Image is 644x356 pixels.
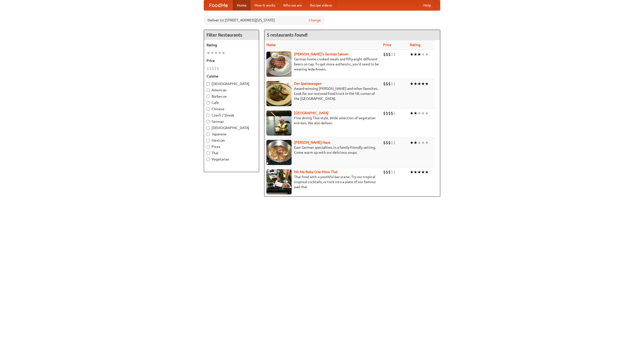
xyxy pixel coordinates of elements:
input: Chinese [207,107,210,111]
label: American [207,88,256,93]
h5: Cuisine [207,74,256,79]
label: [DEMOGRAPHIC_DATA] [207,81,256,86]
li: $ [393,169,396,175]
li: $ [388,110,391,116]
li: ★ [410,81,414,87]
a: [PERSON_NAME] Haus [294,140,330,144]
a: Who we are [279,0,306,10]
li: $ [391,52,393,57]
li: ★ [414,81,417,87]
label: Vegetarian [207,157,256,162]
li: ★ [414,140,417,145]
li: ★ [207,50,210,56]
li: $ [383,81,386,87]
li: $ [388,52,391,57]
input: [DEMOGRAPHIC_DATA] [207,82,210,86]
li: ★ [410,110,414,116]
li: $ [383,52,386,57]
label: Japanese [207,132,256,137]
li: ★ [425,52,429,57]
li: $ [386,140,388,145]
p: Award-winning [PERSON_NAME] and other favorites. Look for our restored food truck in the NE corne... [266,86,379,101]
li: ★ [425,140,429,145]
li: $ [393,110,396,116]
a: Hit Me Baby One More Thai [294,170,338,174]
label: [DEMOGRAPHIC_DATA] [207,125,256,130]
li: ★ [414,110,417,116]
li: $ [212,66,214,71]
li: ★ [417,140,421,145]
li: $ [383,140,386,145]
li: $ [388,81,391,87]
a: Help [419,0,435,10]
li: ★ [421,52,425,57]
a: Price [383,43,391,47]
input: [DEMOGRAPHIC_DATA] [207,126,210,130]
input: Vegetarian [207,158,210,161]
label: Thai [207,150,256,155]
li: ★ [417,110,421,116]
a: [GEOGRAPHIC_DATA] [294,111,329,115]
li: $ [383,169,386,175]
a: Home [233,0,251,10]
li: $ [391,81,393,87]
a: Der Speisewagen [294,82,321,86]
img: kohlhaus.jpg [266,140,292,165]
img: speisewagen.jpg [266,81,292,106]
h5: Rating [207,43,256,48]
li: $ [393,52,396,57]
li: ★ [222,50,225,56]
li: ★ [410,140,414,145]
li: $ [209,66,212,71]
label: German [207,119,256,124]
p: East German specialties, in a family-friendly setting. Come warm up with our delicious soups. [266,145,379,155]
li: ★ [417,52,421,57]
img: satay.jpg [266,110,292,136]
input: Japanese [207,133,210,136]
div: Deliver to: [STREET_ADDRESS][US_STATE] [204,16,325,25]
p: German home-cooked meals and fifty-eight different beers on tap. To get more authentic, you'd nee... [266,57,379,72]
input: Thai [207,151,210,155]
input: Cafe [207,101,210,104]
label: Mexican [207,138,256,143]
li: $ [386,110,388,116]
a: Change [309,18,321,23]
p: Thai food with a youthful bar scene. Try our tropical inspired cocktails, or tuck into a plate of... [266,174,379,189]
a: Rating [410,43,420,47]
input: Mexican [207,139,210,142]
label: Pizza [207,144,256,149]
li: $ [388,140,391,145]
p: Fine dining Thai-style. Wide selection of vegetarian entrées. We also deliver. [266,115,379,126]
li: $ [391,169,393,175]
input: Barbecue [207,95,210,98]
li: ★ [425,81,429,87]
li: ★ [410,52,414,57]
input: Czech / Slovak [207,114,210,117]
label: Chinese [207,106,256,111]
li: ★ [214,50,218,56]
li: $ [388,169,391,175]
h4: Filter Restaurants [204,30,259,40]
ng-pluralize: 5 restaurants found! [267,32,308,37]
li: $ [386,169,388,175]
li: ★ [210,50,214,56]
li: ★ [425,110,429,116]
img: babythai.jpg [266,169,292,194]
a: Recipe videos [306,0,336,10]
li: $ [217,66,219,71]
li: ★ [414,169,417,175]
li: $ [383,110,386,116]
li: $ [214,66,217,71]
li: ★ [421,169,425,175]
a: How it works [251,0,279,10]
label: Barbecue [207,94,256,99]
input: Pizza [207,145,210,148]
label: Cafe [207,100,256,105]
li: ★ [410,169,414,175]
li: ★ [414,52,417,57]
a: FoodMe [204,0,233,10]
li: $ [391,110,393,116]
